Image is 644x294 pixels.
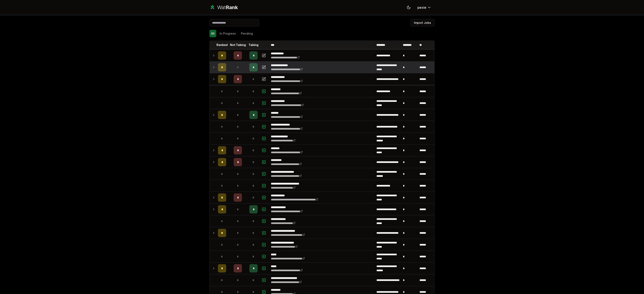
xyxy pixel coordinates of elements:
[414,4,435,11] button: pexie
[249,43,258,47] p: Taking
[239,30,255,37] button: Pending
[410,19,435,27] button: Import Jobs
[216,43,228,47] p: Ranked
[226,4,238,10] span: Rank
[209,30,216,37] button: All
[230,43,246,47] p: Not Taking
[217,4,238,11] div: Wat
[417,5,426,10] span: pexie
[218,30,238,37] button: In Progress
[209,4,238,11] a: WatRank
